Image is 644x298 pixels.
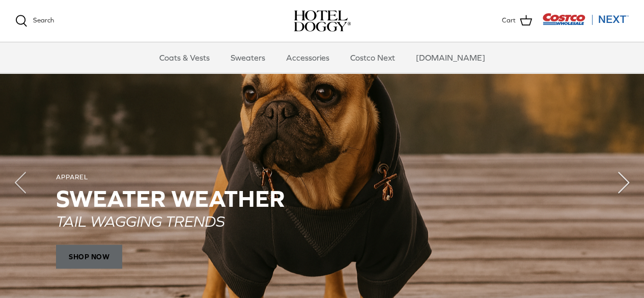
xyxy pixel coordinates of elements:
[56,245,122,269] span: SHOP NOW
[341,42,404,73] a: Costco Next
[221,42,274,73] a: Sweaters
[542,19,629,27] a: Visit Costco Next
[502,15,516,26] span: Cart
[542,13,629,25] img: Costco Next
[15,15,54,27] a: Search
[502,14,532,28] a: Cart
[56,186,588,212] h2: SWEATER WEATHER
[56,173,588,182] div: APPAREL
[407,42,494,73] a: [DOMAIN_NAME]
[603,162,644,203] button: Next
[277,42,339,73] a: Accessories
[294,10,351,32] img: hoteldoggycom
[150,42,219,73] a: Coats & Vests
[294,10,351,32] a: hoteldoggy.com hoteldoggycom
[56,212,225,230] em: TAIL WAGGING TRENDS
[33,16,54,24] span: Search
